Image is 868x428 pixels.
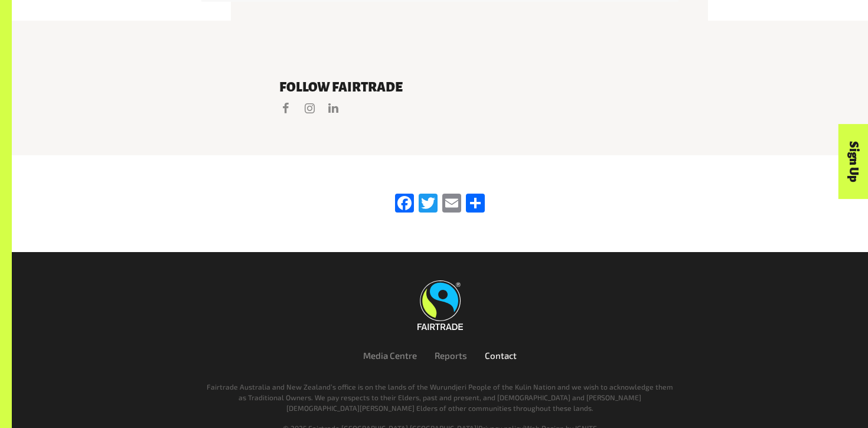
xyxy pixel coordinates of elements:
a: Visit us on Instagram [303,102,316,115]
a: Contact [485,350,517,361]
a: Media Centre [363,350,417,361]
a: Twitter [416,194,440,214]
h6: Follow Fairtrade [279,80,601,94]
a: Visit us on linkedIn [327,102,340,115]
a: Visit us on facebook [279,102,292,115]
a: Email [440,194,464,214]
a: Facebook [393,194,416,214]
a: Reports [435,350,467,361]
a: Share [464,194,487,214]
img: Fairtrade Australia New Zealand logo [417,280,463,330]
p: Fairtrade Australia and New Zealand’s office is on the lands of the Wurundjeri People of the Kuli... [205,381,675,413]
